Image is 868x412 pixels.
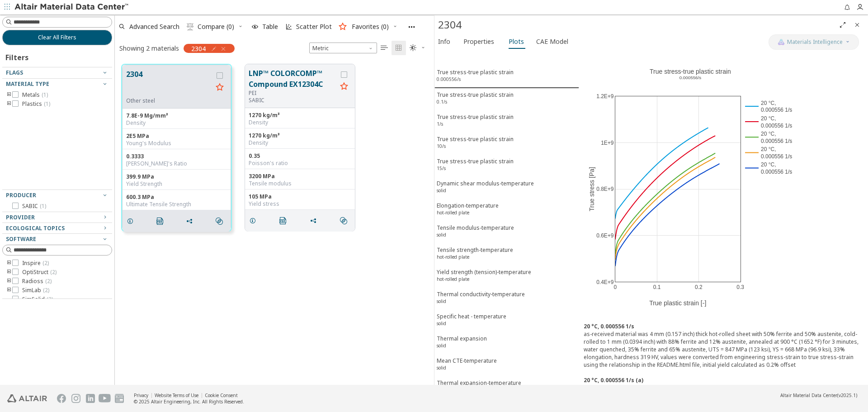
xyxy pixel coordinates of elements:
[249,97,337,104] p: SABIC
[126,160,227,167] div: [PERSON_NAME]'s Ratio
[584,376,643,384] b: 20 °C, 0.000556 1/s (a)
[434,310,579,332] button: Specific heat - temperaturesolid
[152,212,171,230] button: PDF Download
[155,392,198,398] a: Website Terms of Use
[43,286,49,294] span: ( 2 )
[434,133,579,155] button: True stress-true plastic strain10/s
[245,212,264,230] button: Details
[126,201,227,208] div: Ultimate Tensile Strength
[437,365,446,371] sup: solid
[437,268,531,285] div: Yield strength (tension)-temperature
[352,24,389,30] span: Favorites (0)
[434,199,579,221] button: Elongation-temperaturehot-rolled plate
[395,44,402,52] i: 
[437,187,446,194] sup: solid
[437,232,446,238] sup: solid
[437,165,446,171] sup: 15/s
[22,287,49,294] span: SimLab
[437,313,506,329] div: Specific heat - temperature
[123,212,142,230] button: Details
[434,332,579,354] button: Thermal expansionsolid
[22,91,48,99] span: Metals
[437,224,514,241] div: Tensile modulus-temperature
[38,34,76,41] span: Clear All Filters
[187,23,194,30] i: 
[437,379,521,396] div: Thermal expansion-temperature
[434,110,579,133] button: True stress-true plastic strain1/s
[437,298,446,304] sup: solid
[340,217,347,224] i: 
[126,133,227,140] div: 2E5 MPa
[437,342,446,349] sup: solid
[780,392,857,398] div: (v2025.1)
[249,139,351,147] div: Density
[6,287,12,294] i: toogle group
[434,354,579,376] button: Mean CTE-temperaturesolid
[437,276,469,282] sup: hot-rolled plate
[42,91,48,99] span: ( 1 )
[45,277,52,285] span: ( 2 )
[6,191,36,199] span: Producer
[434,221,579,243] button: Tensile modulus-temperaturesolid
[434,243,579,265] button: Tensile strength-temperaturehot-rolled plate
[437,121,443,127] sup: 1/s
[6,91,12,99] i: toogle group
[437,68,514,85] div: True stress-true plastic strain
[584,322,634,330] b: 20 °C, 0.000556 1/s
[212,212,231,230] button: Similar search
[309,43,377,53] div: Unit System
[22,260,49,267] span: Inspire
[119,44,179,52] div: Showing 2 materials
[438,18,835,32] div: 2304
[769,34,859,50] button: AI CopilotMaterials Intelligence
[406,41,429,55] button: Theme
[434,66,579,88] button: True stress-true plastic strain0.000556/s
[437,91,514,108] div: True stress-true plastic strain
[584,330,863,369] div: as-received material was 4 mm (0.157 inch) thick hot-rolled sheet with 50% ferrite and 50% austen...
[381,44,388,52] i: 
[780,392,837,398] span: Altair Material Data Center
[438,34,450,49] span: Info
[191,44,206,52] span: 2304
[6,260,12,267] i: toogle group
[198,24,234,30] span: Compare (0)
[44,100,50,108] span: ( 1 )
[437,202,499,218] div: Elongation-temperature
[509,34,524,49] span: Plots
[126,69,212,97] button: 2304
[2,212,112,223] button: Provider
[126,140,227,147] div: Young's Modulus
[2,79,112,90] button: Material Type
[850,18,864,32] button: Close
[296,24,332,30] span: Scatter Plot
[437,246,513,263] div: Tensile strength-temperature
[437,135,514,152] div: True stress-true plastic strain
[126,180,227,188] div: Yield Strength
[437,357,497,374] div: Mean CTE-temperature
[437,335,487,351] div: Thermal expansion
[2,234,112,245] button: Software
[434,88,579,110] button: True stress-true plastic strain0.1/s
[6,224,65,232] span: Ecological Topics
[434,288,579,310] button: Thermal conductivity-temperaturesolid
[249,68,337,90] button: LNP™ COLORCOMP™ Compound EX12304C
[42,259,49,267] span: ( 2 )
[835,18,850,32] button: Full Screen
[437,99,447,105] sup: 0.1/s
[437,180,534,196] div: Dynamic shear modulus-temperature
[249,200,351,208] div: Yield stress
[115,57,434,385] div: grid
[463,34,494,49] span: Properties
[22,100,50,108] span: Plastics
[306,212,325,230] button: Share
[778,38,785,46] img: AI Copilot
[50,268,57,276] span: ( 2 )
[275,212,294,230] button: PDF Download
[126,153,227,160] div: 0.3333
[129,24,179,30] span: Advanced Search
[182,212,201,230] button: Share
[437,143,446,149] sup: 10/s
[2,223,112,234] button: Ecological Topics
[249,193,351,200] div: 105 MPa
[2,30,112,45] button: Clear All Filters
